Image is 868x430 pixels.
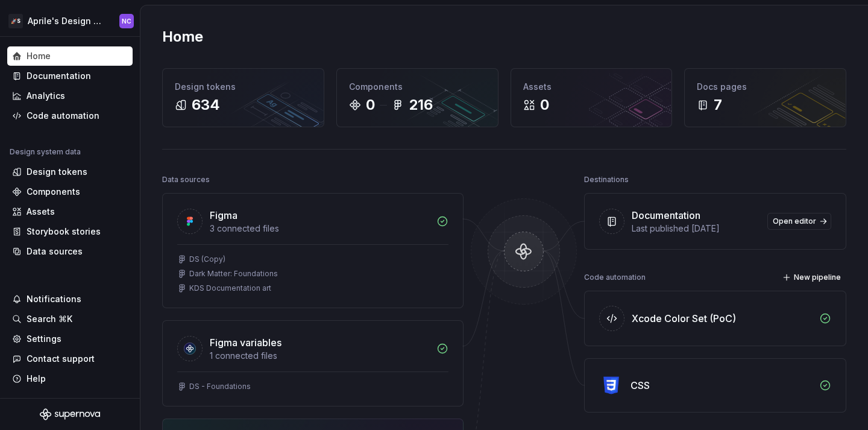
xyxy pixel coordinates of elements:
[8,14,23,28] div: 🚀S
[7,106,133,125] a: Code automation
[27,353,95,365] div: Contact support
[7,46,133,66] a: Home
[7,222,133,241] a: Storybook stories
[7,329,133,349] a: Settings
[27,50,51,62] div: Home
[27,166,87,178] div: Design tokens
[409,95,433,115] div: 216
[27,186,80,198] div: Components
[794,273,841,282] span: New pipeline
[7,86,133,106] a: Analytics
[7,369,133,388] button: Help
[189,283,271,293] div: KDS Documentation art
[714,95,722,115] div: 7
[27,90,65,102] div: Analytics
[162,320,464,406] a: Figma variables1 connected filesDS - Foundations
[122,16,131,26] div: NC
[189,382,251,391] div: DS - Foundations
[684,68,846,127] a: Docs pages7
[7,182,133,201] a: Components
[162,27,203,46] h2: Home
[584,269,646,286] div: Code automation
[40,408,100,420] svg: Supernova Logo
[631,378,650,393] div: CSS
[773,217,816,226] span: Open editor
[28,15,105,27] div: Aprile's Design System
[7,309,133,329] button: Search ⌘K
[632,311,736,326] div: Xcode Color Set (PoC)
[632,208,700,223] div: Documentation
[511,68,673,127] a: Assets0
[584,171,629,188] div: Destinations
[27,206,55,218] div: Assets
[7,349,133,368] button: Contact support
[27,293,81,305] div: Notifications
[210,208,237,223] div: Figma
[27,70,91,82] div: Documentation
[523,81,660,93] div: Assets
[697,81,834,93] div: Docs pages
[366,95,375,115] div: 0
[7,162,133,182] a: Design tokens
[189,269,278,279] div: Dark Matter: Foundations
[7,202,133,221] a: Assets
[27,226,101,238] div: Storybook stories
[27,245,83,258] div: Data sources
[210,335,281,350] div: Figma variables
[27,313,72,325] div: Search ⌘K
[2,8,137,34] button: 🚀SAprile's Design SystemNC
[210,350,429,362] div: 1 connected files
[27,110,99,122] div: Code automation
[632,223,760,235] div: Last published [DATE]
[7,242,133,261] a: Data sources
[27,373,46,385] div: Help
[162,193,464,308] a: Figma3 connected filesDS (Copy)Dark Matter: FoundationsKDS Documentation art
[27,333,61,345] div: Settings
[349,81,486,93] div: Components
[162,68,324,127] a: Design tokens634
[7,66,133,86] a: Documentation
[7,289,133,309] button: Notifications
[336,68,498,127] a: Components0216
[162,171,210,188] div: Data sources
[767,213,831,230] a: Open editor
[10,147,81,157] div: Design system data
[779,269,846,286] button: New pipeline
[175,81,312,93] div: Design tokens
[189,255,225,264] div: DS (Copy)
[192,95,220,115] div: 634
[210,223,429,235] div: 3 connected files
[540,95,549,115] div: 0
